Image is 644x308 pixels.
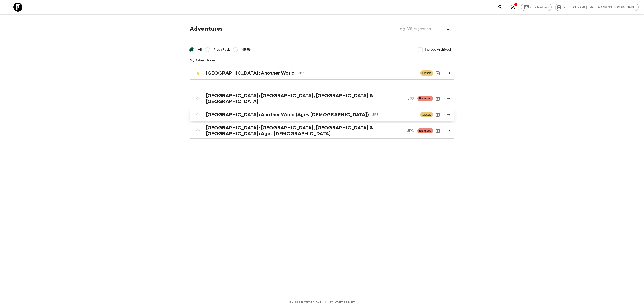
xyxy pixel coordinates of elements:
button: menu [3,3,12,12]
p: JPC [407,128,414,133]
a: Privacy Policy [330,300,355,304]
a: [GEOGRAPHIC_DATA]: [GEOGRAPHIC_DATA], [GEOGRAPHIC_DATA] & [GEOGRAPHIC_DATA]JP3BalancedArchive [190,91,454,106]
div: [PERSON_NAME][EMAIL_ADDRESS][DOMAIN_NAME] [555,4,639,11]
button: search adventures [496,3,505,12]
h2: [GEOGRAPHIC_DATA]: [GEOGRAPHIC_DATA], [GEOGRAPHIC_DATA] & [GEOGRAPHIC_DATA] [206,93,404,104]
span: Give feedback [528,6,551,9]
p: JPB [372,112,417,117]
a: [GEOGRAPHIC_DATA]: Another World (Ages [DEMOGRAPHIC_DATA])JPBClassicArchive [190,108,454,121]
button: Archive [433,110,442,119]
span: Include Archived [425,47,451,52]
input: e.g. AR1, Argentina [397,23,446,35]
a: Guides & Tutorials [289,300,321,304]
p: JP2 [298,70,417,76]
a: Give feedback [521,4,552,11]
h2: [GEOGRAPHIC_DATA]: Another World (Ages [DEMOGRAPHIC_DATA]) [206,112,369,118]
span: All [198,47,202,52]
span: Balanced [417,96,433,101]
a: [GEOGRAPHIC_DATA]: Another WorldJP2ClassicArchive [190,67,454,80]
span: 45-59 [242,47,251,52]
span: Balanced [417,128,433,133]
span: Classic [420,112,433,117]
p: JP3 [408,96,414,101]
h2: [GEOGRAPHIC_DATA]: Another World [206,70,294,76]
a: [GEOGRAPHIC_DATA]: [GEOGRAPHIC_DATA], [GEOGRAPHIC_DATA] & [GEOGRAPHIC_DATA]: Ages [DEMOGRAPHIC_DA... [190,123,454,139]
h1: Adventures [190,24,223,33]
span: Classic [420,70,433,76]
span: [PERSON_NAME][EMAIL_ADDRESS][DOMAIN_NAME] [560,6,638,9]
button: Archive [433,94,442,103]
h2: [GEOGRAPHIC_DATA]: [GEOGRAPHIC_DATA], [GEOGRAPHIC_DATA] & [GEOGRAPHIC_DATA]: Ages [DEMOGRAPHIC_DATA] [206,125,404,137]
button: Archive [433,69,442,78]
p: My Adventures [190,58,454,63]
span: Flash Pack [214,47,230,52]
button: Archive [433,126,442,135]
